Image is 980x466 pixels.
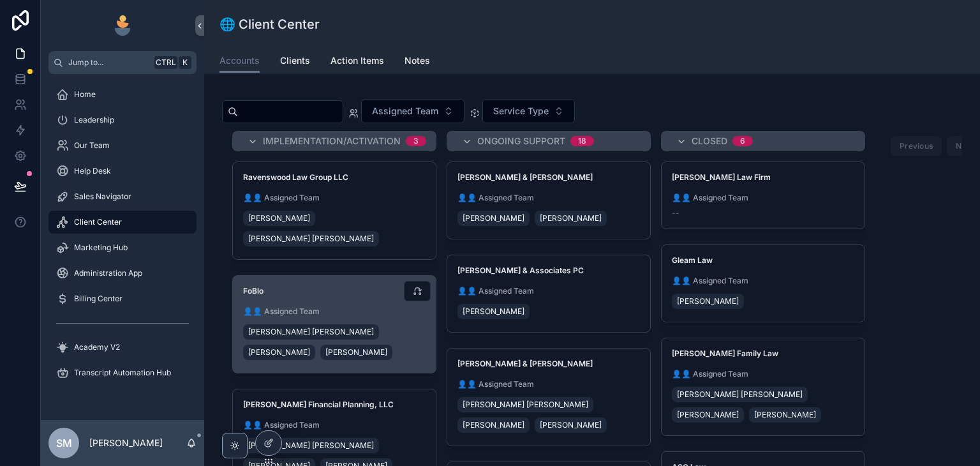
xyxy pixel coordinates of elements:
span: Ongoing Support [477,135,565,147]
span: 👤👤 Assigned Team [672,369,854,379]
a: Leadership [48,109,197,132]
span: Administration App [74,268,142,278]
strong: [PERSON_NAME] & [PERSON_NAME] [457,359,593,368]
span: [PERSON_NAME] [540,213,602,223]
a: Marketing Hub [48,236,197,259]
a: [PERSON_NAME] [535,211,607,226]
p: [PERSON_NAME] [89,437,163,449]
span: Leadership [74,115,114,125]
button: Select Button [361,99,464,123]
span: [PERSON_NAME] [540,420,602,430]
span: 👤👤 Assigned Team [672,193,854,203]
span: SM [56,435,72,451]
span: [PERSON_NAME] [PERSON_NAME] [677,389,803,400]
span: [PERSON_NAME] [463,420,524,430]
a: [PERSON_NAME] [320,345,392,360]
a: [PERSON_NAME] [535,417,607,433]
a: FoBlo👤👤 Assigned Team[PERSON_NAME] [PERSON_NAME][PERSON_NAME][PERSON_NAME] [232,275,436,373]
span: 👤👤 Assigned Team [243,420,426,430]
a: Gleam Law👤👤 Assigned Team[PERSON_NAME] [661,244,865,322]
a: [PERSON_NAME] [PERSON_NAME] [243,438,379,453]
span: [PERSON_NAME] [248,347,310,357]
span: 👤👤 Assigned Team [243,193,426,203]
div: 3 [413,136,419,146]
img: App logo [112,15,133,36]
a: [PERSON_NAME] [457,211,530,226]
a: Action Items [330,49,384,75]
span: Sales Navigator [74,192,131,202]
a: Home [48,83,197,106]
strong: Gleam Law [672,255,713,265]
span: -- [672,208,679,218]
span: Clients [280,54,310,67]
a: Client Center [48,211,197,234]
span: [PERSON_NAME] [PERSON_NAME] [248,327,374,337]
span: Ctrl [154,56,177,69]
span: 👤👤 Assigned Team [672,276,854,286]
strong: Ravenswood Law Group LLC [243,172,348,182]
strong: [PERSON_NAME] Family Law [672,349,778,358]
div: scrollable content [41,74,204,401]
span: [PERSON_NAME] [677,296,739,306]
span: [PERSON_NAME] [463,213,524,223]
a: [PERSON_NAME] [PERSON_NAME] [457,397,593,412]
span: 👤👤 Assigned Team [243,306,426,317]
a: Billing Center [48,287,197,310]
span: [PERSON_NAME] [677,410,739,420]
div: 18 [578,136,586,146]
span: Billing Center [74,294,122,304]
span: K [180,57,190,68]
a: Notes [405,49,430,75]
span: Notes [405,54,430,67]
a: [PERSON_NAME] & [PERSON_NAME]👤👤 Assigned Team[PERSON_NAME][PERSON_NAME] [447,162,651,239]
a: [PERSON_NAME] Law Firm👤👤 Assigned Team-- [661,162,865,229]
a: Clients [280,49,310,75]
a: [PERSON_NAME] [243,345,315,360]
span: 👤👤 Assigned Team [457,286,640,296]
strong: [PERSON_NAME] & Associates PC [457,266,584,275]
a: [PERSON_NAME] Family Law👤👤 Assigned Team[PERSON_NAME] [PERSON_NAME][PERSON_NAME][PERSON_NAME] [661,338,865,436]
a: [PERSON_NAME] & Associates PC👤👤 Assigned Team[PERSON_NAME] [447,255,651,333]
a: Sales Navigator [48,185,197,208]
a: [PERSON_NAME] [PERSON_NAME] [243,324,379,340]
a: [PERSON_NAME] [457,304,530,319]
a: Administration App [48,262,197,285]
span: [PERSON_NAME] [248,213,310,223]
span: Implementation/Activation [263,135,401,147]
a: Academy V2 [48,336,197,359]
span: [PERSON_NAME] [325,347,387,357]
div: 6 [740,136,745,146]
span: Service Type [493,105,549,117]
span: Help Desk [74,166,111,176]
span: Marketing Hub [74,243,128,253]
button: Jump to...CtrlK [48,51,197,74]
span: [PERSON_NAME] [754,410,816,420]
span: 👤👤 Assigned Team [457,193,640,203]
strong: [PERSON_NAME] & [PERSON_NAME] [457,172,593,182]
a: [PERSON_NAME] [749,407,821,423]
span: 👤👤 Assigned Team [457,379,640,389]
span: Action Items [330,54,384,67]
a: Help Desk [48,160,197,183]
span: Jump to... [68,57,149,68]
span: Academy V2 [74,342,120,352]
h1: 🌐 Client Center [219,15,320,33]
a: Our Team [48,134,197,157]
strong: FoBlo [243,286,264,296]
a: Transcript Automation Hub [48,361,197,384]
span: Accounts [219,54,260,67]
strong: [PERSON_NAME] Financial Planning, LLC [243,400,394,409]
span: Home [74,89,96,100]
a: [PERSON_NAME] [PERSON_NAME] [243,231,379,246]
span: [PERSON_NAME] [PERSON_NAME] [248,234,374,244]
a: [PERSON_NAME] [243,211,315,226]
a: [PERSON_NAME] [457,417,530,433]
span: Our Team [74,140,110,151]
a: [PERSON_NAME] & [PERSON_NAME]👤👤 Assigned Team[PERSON_NAME] [PERSON_NAME][PERSON_NAME][PERSON_NAME] [447,348,651,446]
a: [PERSON_NAME] [672,294,744,309]
span: Transcript Automation Hub [74,368,171,378]
a: [PERSON_NAME] [PERSON_NAME] [672,387,808,402]
a: [PERSON_NAME] [672,407,744,423]
span: [PERSON_NAME] [PERSON_NAME] [248,440,374,451]
span: Client Center [74,217,122,227]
